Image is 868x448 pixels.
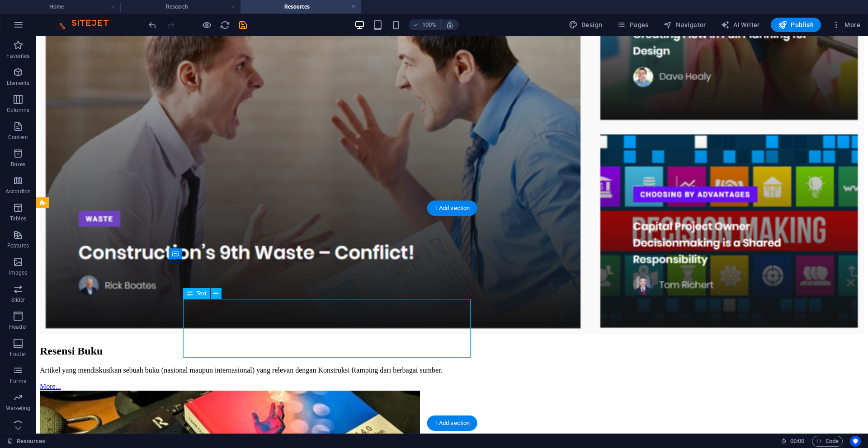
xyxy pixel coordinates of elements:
[613,18,652,32] button: Pages
[10,215,26,222] p: Tables
[11,296,25,303] p: Slider
[237,19,248,30] button: save
[197,291,207,296] span: Text
[7,436,45,447] a: Click to cancel selection. Double-click to open Pages
[10,378,26,385] p: Forms
[832,20,860,29] span: More
[663,20,706,29] span: Navigator
[7,107,29,114] p: Columns
[617,20,648,29] span: Pages
[778,20,814,29] span: Publish
[5,405,30,412] p: Marketing
[812,436,843,447] button: Code
[220,20,230,30] i: Reload page
[238,20,248,30] i: Save (Ctrl+S)
[565,18,606,32] button: Design
[219,19,230,30] button: reload
[52,19,120,30] img: Editor Logo
[422,19,437,30] h6: 100%
[7,242,29,249] p: Features
[797,438,798,444] span: :
[717,18,764,32] button: AI Writer
[147,19,158,30] button: undo
[828,18,864,32] button: More
[660,18,710,32] button: Navigator
[721,20,760,29] span: AI Writer
[427,201,477,216] div: + Add section
[9,269,28,276] p: Images
[11,161,26,168] p: Boxes
[10,350,26,358] p: Footer
[569,20,603,29] span: Design
[427,415,477,431] div: + Add section
[241,2,361,12] h4: Resources
[781,436,805,447] h6: Session time
[201,19,212,30] button: Click here to leave preview mode and continue editing
[9,323,27,331] p: Header
[120,2,241,12] h4: Research
[8,134,28,141] p: Content
[409,19,441,30] button: 100%
[771,18,821,32] button: Publish
[7,79,30,87] p: Elements
[850,436,861,447] button: Usercentrics
[790,436,804,447] span: 00 00
[816,436,839,447] span: Code
[6,52,29,60] p: Favorites
[147,20,158,30] i: Undo: Change text (Ctrl+Z)
[446,21,454,29] i: On resize automatically adjust zoom level to fit chosen device.
[5,188,31,195] p: Accordion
